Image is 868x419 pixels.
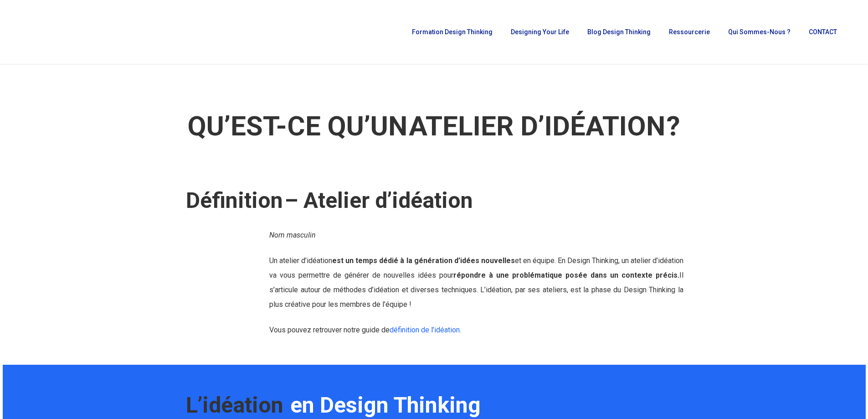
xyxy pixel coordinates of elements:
strong: répondre à une problématique posée dans un contexte précis. [453,271,679,279]
a: Formation Design Thinking [407,29,497,35]
span: Formation Design Thinking [412,28,493,36]
span: CONTACT [809,28,837,36]
em: L’idéation [185,392,285,418]
a: Qui sommes-nous ? [724,29,795,35]
span: en Design Thinking [290,392,481,418]
span: Qui sommes-nous ? [728,28,791,36]
a: Ressourcerie [664,29,714,35]
strong: – Atelier d’idéation [185,187,473,213]
em: ATELIER D’IDÉATION [407,110,667,142]
a: définition de l’idéation [390,326,460,334]
strong: QU’EST-CE QU’UN ? [188,110,680,142]
span: Nom masculin [269,231,316,239]
em: Définition [185,187,284,213]
a: Blog Design Thinking [583,29,655,35]
span: Un atelier d’idéation et en équipe. En Design Thinking, un atelier d’idéation va vous permettre d... [269,256,683,309]
p: Vous pouvez retrouver notre guide de . [269,323,683,337]
a: CONTACT [804,29,842,35]
span: Designing Your Life [511,28,569,36]
a: Designing Your Life [506,29,574,35]
img: French Future Academy [13,14,109,50]
strong: est un temps dédié à la génération d’idées nouvelles [332,256,514,265]
span: Ressourcerie [669,28,710,36]
span: Blog Design Thinking [587,28,651,36]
